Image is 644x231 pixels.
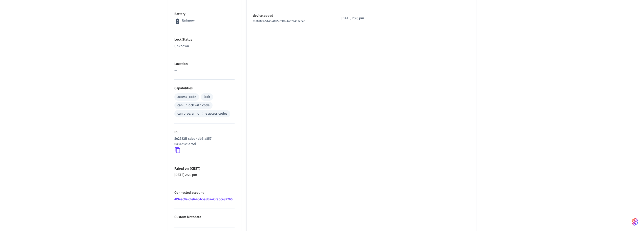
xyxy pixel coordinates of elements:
[174,136,233,147] p: 5e2582ff-cabc-4db6-a857-6434d9c3a75d
[174,61,235,67] p: Location
[189,166,200,171] span: ( CEST )
[341,16,377,21] p: [DATE] 2:20 pm
[174,215,235,220] p: Custom Metadata
[174,86,235,91] p: Capabilities
[174,11,235,17] p: Battery
[174,197,233,202] a: 4f9eac8e-6fe6-454c-a8ba-43fabce92266
[253,13,329,19] p: device.added
[174,166,235,171] p: Paired on
[177,103,210,108] div: can unlock with code
[182,18,197,23] p: Unknown
[174,190,235,196] p: Connected account
[253,19,305,23] span: fb7828f2-5146-41b5-b9fb-4a37a4d7c0ec
[632,218,638,226] img: SeamLogoGradient.69752ec5.svg
[174,130,235,135] p: ID
[174,172,235,178] p: [DATE] 2:20 pm
[177,111,227,116] div: can program online access codes
[204,94,210,100] div: lock
[174,44,235,49] p: Unknown
[174,37,235,42] p: Lock Status
[177,94,196,100] div: access_code
[174,68,235,73] p: —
